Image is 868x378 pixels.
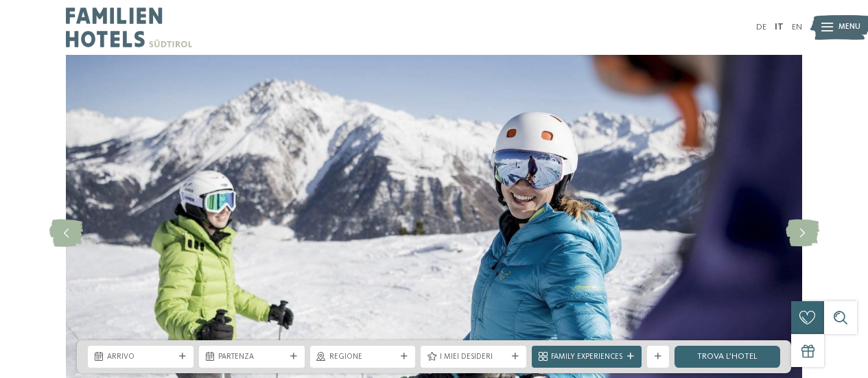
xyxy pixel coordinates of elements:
[329,352,397,363] span: Regione
[792,23,802,32] a: EN
[440,352,507,363] span: I miei desideri
[756,23,766,32] a: DE
[107,352,174,363] span: Arrivo
[675,346,780,368] a: trova l’hotel
[218,352,285,363] span: Partenza
[551,352,622,363] span: Family Experiences
[775,23,784,32] a: IT
[838,22,860,33] span: Menu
